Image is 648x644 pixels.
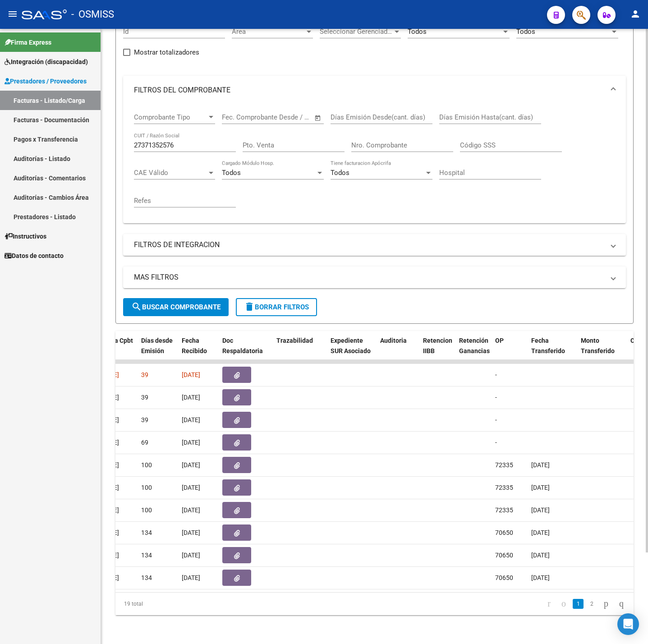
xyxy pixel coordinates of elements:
span: [DATE] [182,371,200,378]
datatable-header-cell: Días desde Emisión [138,331,178,371]
span: 134 [141,529,152,536]
span: Fecha Cpbt [101,337,133,344]
mat-icon: menu [7,9,18,19]
div: Open Intercom Messenger [617,613,639,635]
div: 19 total [115,593,217,615]
datatable-header-cell: Fecha Recibido [178,331,219,371]
a: go to last page [615,599,628,609]
span: Auditoria [380,337,407,344]
span: - OSMISS [71,5,114,24]
span: 100 [141,484,152,491]
span: - [495,394,497,401]
span: Fecha Transferido [531,337,565,354]
mat-expansion-panel-header: FILTROS DEL COMPROBANTE [123,76,626,105]
span: [DATE] [182,574,200,581]
span: Todos [331,169,349,177]
span: [DATE] [531,552,550,559]
mat-panel-title: FILTROS DE INTEGRACION [134,240,604,250]
span: 69 [141,439,148,446]
span: 39 [141,416,148,423]
button: Buscar Comprobante [123,298,229,316]
span: 70650 [495,552,513,559]
span: Area [232,28,305,36]
datatable-header-cell: Expediente SUR Asociado [327,331,377,371]
span: Firma Express [5,37,51,47]
mat-panel-title: FILTROS DEL COMPROBANTE [134,85,604,95]
span: 39 [141,394,148,401]
button: Open calendar [313,113,323,123]
span: [DATE] [182,529,200,536]
span: Retención Ganancias [459,337,490,354]
span: Días desde Emisión [141,337,173,354]
datatable-header-cell: Fecha Transferido [528,331,577,371]
datatable-header-cell: Trazabilidad [273,331,327,371]
span: Borrar Filtros [244,303,309,311]
span: Retencion IIBB [423,337,452,354]
span: Integración (discapacidad) [5,57,88,67]
span: Doc Respaldatoria [222,337,263,354]
mat-panel-title: MAS FILTROS [134,272,604,282]
span: Mostrar totalizadores [134,47,199,58]
mat-icon: person [630,9,641,19]
mat-icon: delete [244,301,255,312]
span: Todos [516,28,535,36]
span: Trazabilidad [276,337,313,344]
span: Datos de contacto [5,251,64,261]
span: 39 [141,371,148,378]
span: OP [495,337,504,344]
span: CAE Válido [134,169,207,177]
span: [DATE] [182,552,200,559]
mat-expansion-panel-header: MAS FILTROS [123,267,626,288]
span: Expediente SUR Asociado [331,337,371,354]
mat-expansion-panel-header: FILTROS DE INTEGRACION [123,234,626,256]
span: 72335 [495,506,513,514]
datatable-header-cell: Retención Ganancias [455,331,492,371]
span: [DATE] [531,529,550,536]
span: [DATE] [531,484,550,491]
span: [DATE] [182,439,200,446]
span: 70650 [495,529,513,536]
a: go to next page [600,599,612,609]
span: - [495,371,497,378]
span: [DATE] [182,394,200,401]
span: Seleccionar Gerenciador [320,28,393,36]
span: [DATE] [531,506,550,514]
button: Borrar Filtros [236,298,317,316]
span: 100 [141,506,152,514]
div: FILTROS DEL COMPROBANTE [123,105,626,223]
span: Monto Transferido [581,337,615,354]
span: 134 [141,552,152,559]
span: [DATE] [182,484,200,491]
a: go to first page [543,599,555,609]
span: 72335 [495,461,513,469]
span: Buscar Comprobante [131,303,221,311]
span: [DATE] [531,461,550,469]
span: Todos [408,28,427,36]
datatable-header-cell: Retencion IIBB [419,331,455,371]
span: [DATE] [182,506,200,514]
span: Fecha Recibido [182,337,207,354]
a: 1 [573,599,584,609]
span: 70650 [495,574,513,581]
span: Instructivos [5,231,46,241]
span: Prestadores / Proveedores [5,76,87,86]
mat-icon: search [131,301,142,312]
span: 72335 [495,484,513,491]
input: Start date [222,113,251,121]
span: Comprobante Tipo [134,113,207,121]
a: go to previous page [557,599,570,609]
datatable-header-cell: Doc Respaldatoria [219,331,273,371]
datatable-header-cell: Auditoria [377,331,419,371]
span: 100 [141,461,152,469]
input: End date [259,113,303,121]
datatable-header-cell: Monto Transferido [577,331,627,371]
span: 134 [141,574,152,581]
span: [DATE] [182,461,200,469]
span: - [495,416,497,423]
span: [DATE] [182,416,200,423]
datatable-header-cell: OP [492,331,528,371]
li: page 1 [571,596,585,612]
a: 2 [586,599,597,609]
li: page 2 [585,596,598,612]
span: - [495,439,497,446]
